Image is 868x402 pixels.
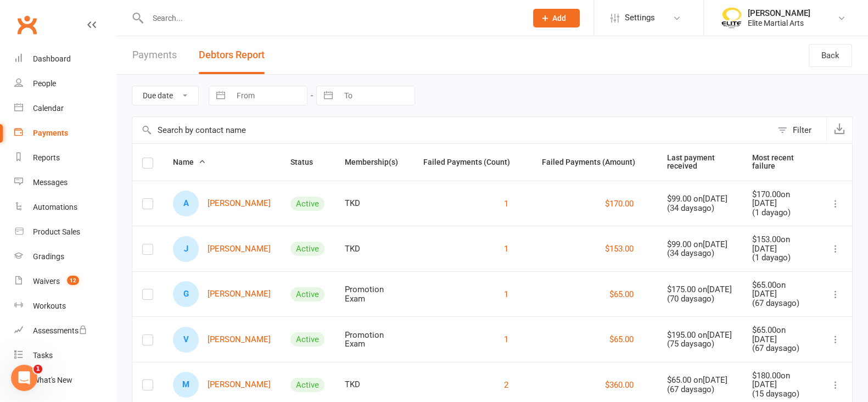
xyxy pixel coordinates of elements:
[423,158,522,166] span: Failed Payments (Count)
[14,368,116,393] a: What's New
[752,344,809,353] div: ( 67 days ago)
[173,155,206,169] button: Name
[67,276,79,285] span: 12
[752,208,809,217] div: ( 1 day ago)
[14,220,116,244] a: Product Sales
[667,376,732,385] div: $65.00 on [DATE]
[809,44,852,67] a: Back
[199,36,265,74] button: Debtors Report
[290,155,325,169] button: Status
[173,281,199,307] div: Gayatri Goyal
[748,18,810,28] div: Elite Martial Arts
[752,371,809,389] div: $180.00 on [DATE]
[173,191,271,216] a: A[PERSON_NAME]
[667,331,732,340] div: $195.00 on [DATE]
[335,144,413,181] th: Membership(s)
[33,54,71,63] div: Dashboard
[33,129,68,137] div: Payments
[173,327,199,353] div: Veda Goyal
[752,299,809,308] div: ( 67 days ago)
[605,197,634,210] button: $170.00
[33,277,60,286] div: Waivers
[13,11,41,38] a: Clubworx
[345,285,404,303] div: Promotion Exam
[14,294,116,319] a: Workouts
[33,365,42,373] span: 1
[752,190,809,208] div: $170.00 on [DATE]
[173,281,271,307] a: G[PERSON_NAME]
[290,158,325,166] span: Status
[14,269,116,294] a: Waivers 12
[338,86,415,105] input: To
[667,249,732,258] div: ( 34 days ago)
[33,227,80,236] div: Product Sales
[14,71,116,96] a: People
[667,194,732,204] div: $99.00 on [DATE]
[290,378,324,392] div: Active
[752,326,809,344] div: $65.00 on [DATE]
[345,331,404,349] div: Promotion Exam
[752,281,809,299] div: $65.00 on [DATE]
[720,7,742,29] img: thumb_image1508806937.png
[667,294,732,304] div: ( 70 days ago)
[605,242,634,255] button: $153.00
[14,319,116,343] a: Assessments
[132,117,772,143] input: Search by contact name
[14,170,116,195] a: Messages
[14,195,116,220] a: Automations
[542,155,647,169] button: Failed Payments (Amount)
[290,197,324,211] div: Active
[14,47,116,71] a: Dashboard
[504,197,508,210] button: 1
[605,378,634,392] button: $360.00
[33,252,64,261] div: Gradings
[625,5,655,30] span: Settings
[667,339,732,349] div: ( 75 days ago)
[173,191,199,216] div: Anyelo Espinal
[504,242,508,255] button: 1
[11,365,37,391] iframe: Intercom live chat
[33,104,64,113] div: Calendar
[752,235,809,253] div: $153.00 on [DATE]
[173,158,206,166] span: Name
[290,242,324,256] div: Active
[752,253,809,263] div: ( 1 day ago)
[752,389,809,399] div: ( 15 days ago)
[14,244,116,269] a: Gradings
[173,236,199,262] div: John Espinal
[609,288,634,301] button: $65.00
[748,8,810,18] div: [PERSON_NAME]
[14,121,116,146] a: Payments
[667,204,732,213] div: ( 34 days ago)
[504,378,508,392] button: 2
[657,144,742,181] th: Last payment received
[533,9,580,27] button: Add
[423,155,522,169] button: Failed Payments (Count)
[231,86,307,105] input: From
[33,351,53,360] div: Tasks
[33,203,77,211] div: Automations
[609,333,634,346] button: $65.00
[132,36,177,74] a: Payments
[14,146,116,170] a: Reports
[345,380,404,389] div: TKD
[33,376,72,384] div: What's New
[793,124,811,137] div: Filter
[667,285,732,294] div: $175.00 on [DATE]
[14,96,116,121] a: Calendar
[504,288,508,301] button: 1
[173,372,271,398] a: M[PERSON_NAME]
[33,302,66,310] div: Workouts
[542,158,647,166] span: Failed Payments (Amount)
[772,117,826,143] button: Filter
[173,327,271,353] a: V[PERSON_NAME]
[504,333,508,346] button: 1
[742,144,819,181] th: Most recent failure
[345,199,404,208] div: TKD
[33,153,60,162] div: Reports
[33,178,68,187] div: Messages
[33,79,56,88] div: People
[290,287,324,302] div: Active
[173,236,271,262] a: J[PERSON_NAME]
[552,14,566,23] span: Add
